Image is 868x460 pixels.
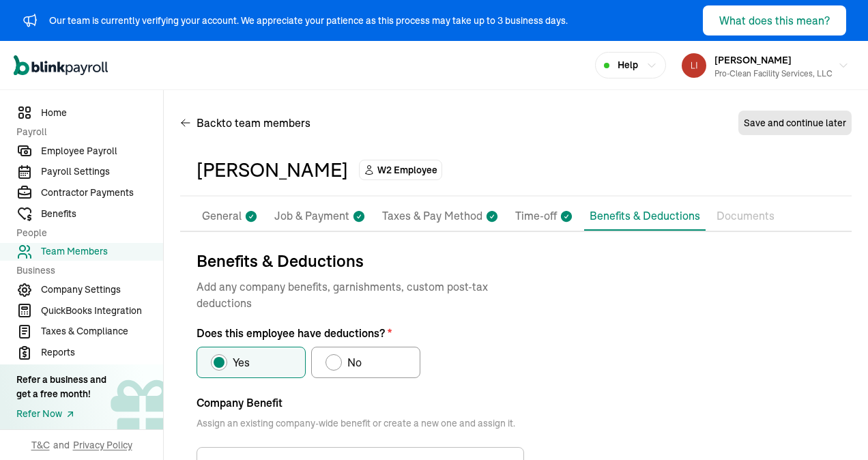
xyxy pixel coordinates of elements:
[41,244,163,259] span: Team Members
[41,345,163,360] span: Reports
[595,52,666,78] button: Help
[41,106,163,120] span: Home
[197,156,348,184] div: [PERSON_NAME]
[41,144,163,158] span: Employee Payroll
[515,207,557,225] p: Time-off
[16,263,155,278] span: Business
[738,111,852,135] button: Save and continue later
[197,115,310,131] span: Back
[676,48,854,83] button: [PERSON_NAME]Pro-Clean Facility Services, LLC
[714,68,833,80] div: Pro-Clean Facility Services, LLC
[180,106,310,139] button: Backto team members
[16,407,106,421] a: Refer Now
[377,163,437,177] span: W2 Employee
[274,207,349,225] p: Job & Payment
[16,226,155,240] span: People
[717,207,775,225] p: Documents
[703,5,846,35] button: What does this mean?
[719,12,830,29] div: What does this mean?
[382,207,482,225] p: Taxes & Pay Method
[41,283,163,297] span: Company Settings
[714,54,792,66] span: [PERSON_NAME]
[197,248,524,273] span: Benefits & Deductions
[197,416,524,431] span: Assign an existing company-wide benefit or create a new one and assign it.
[73,438,132,452] span: Privacy Policy
[347,354,362,371] span: No
[197,394,524,411] span: Company Benefit
[618,58,638,72] span: Help
[14,46,108,85] nav: Global
[41,207,163,221] span: Benefits
[222,115,310,131] span: to team members
[197,325,524,341] p: Does this employee have deductions?
[41,186,163,200] span: Contractor Payments
[197,325,524,378] div: Does this employee have deductions?
[202,207,242,225] p: General
[590,207,700,224] p: Benefits & Deductions
[800,394,868,460] iframe: Chat Widget
[41,304,163,318] span: QuickBooks Integration
[41,164,163,179] span: Payroll Settings
[233,354,250,371] span: Yes
[16,125,155,139] span: Payroll
[16,373,106,401] div: Refer a business and get a free month!
[197,278,524,311] span: Add any company benefits, garnishments, custom post-tax deductions
[41,324,163,339] span: Taxes & Compliance
[49,14,568,28] div: Our team is currently verifying your account. We appreciate your patience as this process may tak...
[31,438,50,452] span: T&C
